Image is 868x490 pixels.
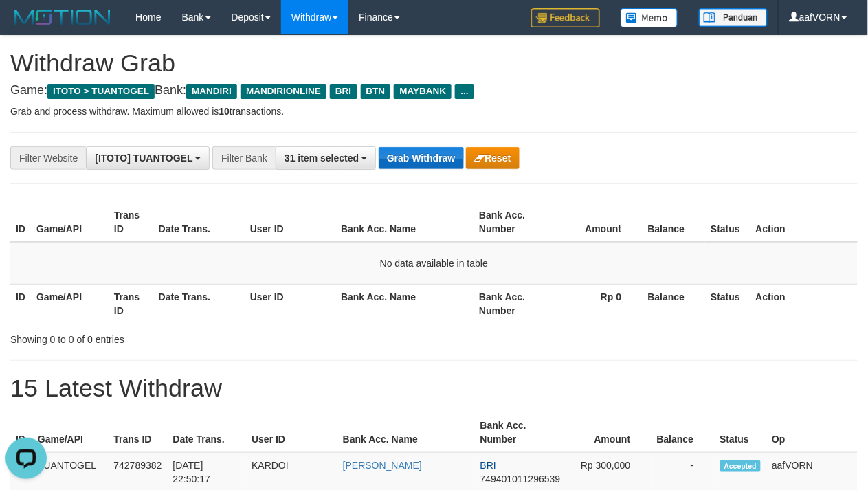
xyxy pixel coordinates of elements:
th: Game/API [31,284,109,323]
th: Balance [652,413,715,452]
th: Status [705,284,750,323]
button: Reset [466,147,519,169]
th: Rp 0 [550,284,643,323]
button: [ITOTO] TUANTOGEL [86,146,210,170]
th: Action [750,284,858,323]
span: MAYBANK [394,84,452,99]
th: Trans ID [109,203,153,242]
h1: 15 Latest Withdraw [10,375,858,402]
th: Bank Acc. Number [474,284,550,323]
th: Game/API [31,203,109,242]
th: ID [10,284,31,323]
th: Op [766,413,858,452]
th: ID [10,203,31,242]
p: Grab and process withdraw. Maximum allowed is transactions. [10,104,858,118]
th: Trans ID [109,284,153,323]
div: Filter Website [10,146,86,170]
th: Status [715,413,767,452]
th: User ID [245,284,335,323]
th: Date Trans. [153,203,245,242]
th: Balance [642,284,705,323]
img: panduan.png [699,8,768,27]
strong: 10 [219,106,230,117]
th: User ID [246,413,337,452]
span: BTN [361,84,391,99]
span: [ITOTO] TUANTOGEL [95,153,192,164]
th: Bank Acc. Number [475,413,566,452]
th: Date Trans. [167,413,246,452]
th: User ID [245,203,335,242]
th: Date Trans. [153,284,245,323]
span: MANDIRI [186,84,237,99]
th: Amount [566,413,652,452]
span: MANDIRIONLINE [241,84,326,99]
button: 31 item selected [276,146,376,170]
h1: Withdraw Grab [10,49,858,77]
button: Grab Withdraw [379,147,463,169]
span: Accepted [720,460,761,472]
span: Copy 749401011296539 to clipboard [480,474,561,485]
th: Amount [550,203,643,242]
th: Trans ID [108,413,167,452]
div: Filter Bank [212,146,276,170]
span: ITOTO > TUANTOGEL [47,84,155,99]
span: BRI [480,460,496,471]
img: Feedback.jpg [531,8,600,27]
img: MOTION_logo.png [10,7,115,27]
th: Balance [642,203,705,242]
th: Status [705,203,750,242]
th: Bank Acc. Number [474,203,550,242]
th: Bank Acc. Name [335,203,474,242]
th: Bank Acc. Name [337,413,475,452]
th: ID [10,413,32,452]
span: 31 item selected [285,153,359,164]
span: BRI [330,84,357,99]
div: Showing 0 to 0 of 0 entries [10,327,351,346]
th: Bank Acc. Name [335,284,474,323]
th: Action [750,203,858,242]
th: Game/API [32,413,109,452]
td: No data available in table [10,242,858,285]
button: Open LiveChat chat widget [5,5,47,47]
a: [PERSON_NAME] [343,460,422,471]
img: Button%20Memo.svg [621,8,678,27]
span: ... [455,84,474,99]
h4: Game: Bank: [10,84,858,98]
